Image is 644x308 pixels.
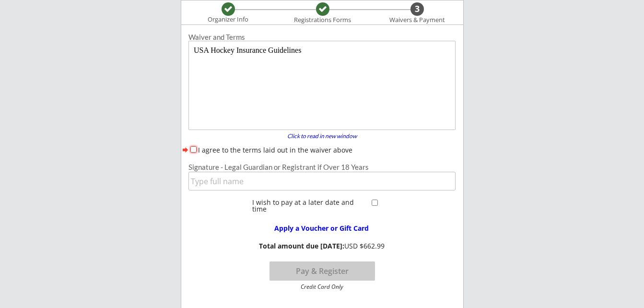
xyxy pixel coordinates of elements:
[252,199,369,213] div: I wish to pay at a later date and time
[188,34,456,41] div: Waiver and Terms
[273,284,371,290] div: Credit Card Only
[198,145,352,154] label: I agree to the terms laid out in the waiver above
[269,261,375,281] button: Pay & Register
[256,242,388,250] div: USD $662.99
[410,4,424,14] div: 3
[181,145,189,154] button: forward
[259,241,344,250] strong: Total amount due [DATE]:
[384,16,450,24] div: Waivers & Payment
[188,164,456,171] div: Signature - Legal Guardian or Registrant if Over 18 Years
[281,133,363,141] a: Click to read in new window
[281,133,363,139] div: Click to read in new window
[260,225,384,232] div: Apply a Voucher or Gift Card
[290,16,356,24] div: Registrations Forms
[4,4,263,85] body: USA Hockey Insurance Guidelines
[188,172,456,190] input: Type full name
[202,16,255,24] div: Organizer Info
